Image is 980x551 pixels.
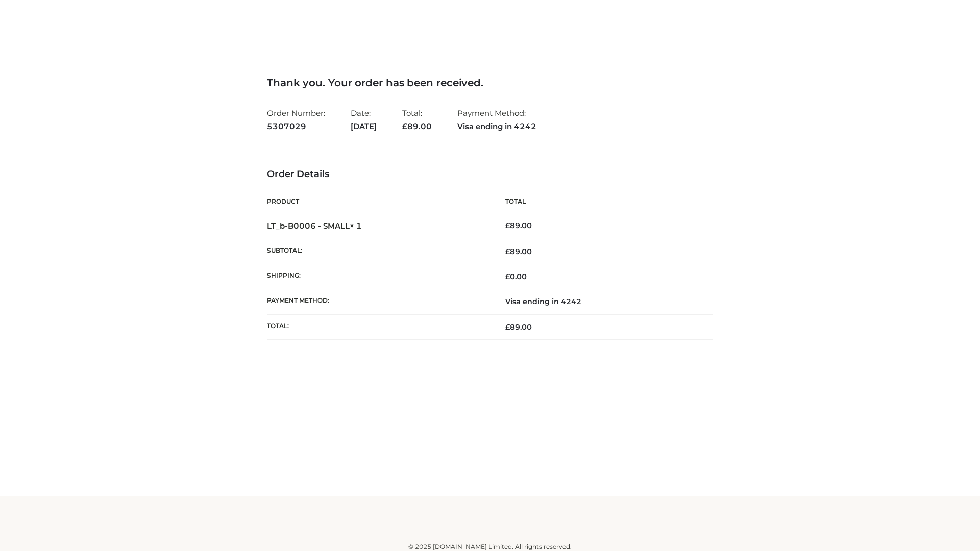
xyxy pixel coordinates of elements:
span: 89.00 [505,247,532,256]
th: Product [267,190,490,213]
th: Total: [267,314,490,339]
li: Order Number: [267,104,325,135]
span: £ [505,221,510,230]
strong: 5307029 [267,120,325,133]
h3: Thank you. Your order has been received. [267,77,713,89]
th: Total [490,190,713,213]
th: Subtotal: [267,239,490,264]
strong: LT_b-B0006 - SMALL [267,221,362,231]
span: £ [505,272,510,281]
bdi: 89.00 [505,221,532,230]
strong: × 1 [350,221,362,231]
bdi: 0.00 [505,272,527,281]
th: Shipping: [267,264,490,289]
span: £ [505,247,510,256]
strong: Visa ending in 4242 [457,120,536,133]
th: Payment method: [267,289,490,314]
span: 89.00 [505,322,532,332]
h3: Order Details [267,169,713,180]
span: £ [505,322,510,332]
strong: [DATE] [351,120,377,133]
li: Total: [402,104,432,135]
span: £ [402,121,407,131]
li: Date: [351,104,377,135]
td: Visa ending in 4242 [490,289,713,314]
li: Payment Method: [457,104,536,135]
span: 89.00 [402,121,432,131]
